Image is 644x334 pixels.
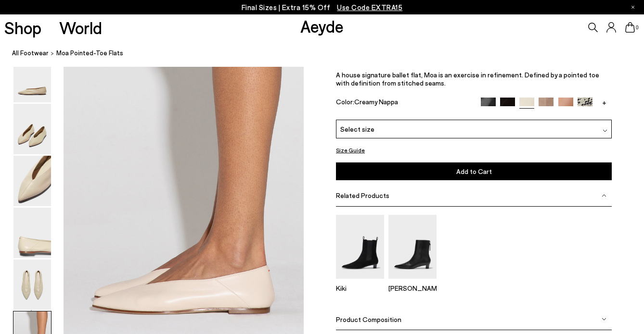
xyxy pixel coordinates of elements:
[456,168,492,176] span: Add to Cart
[13,104,51,154] img: Moa Pointed-Toe Flats - Image 2
[336,285,384,293] p: Kiki
[388,285,437,293] p: [PERSON_NAME]
[336,98,472,109] div: Color:
[602,317,606,322] img: svg%3E
[340,124,374,134] span: Select size
[597,98,612,107] a: +
[625,22,635,33] a: 0
[300,16,344,36] a: Aeyde
[337,3,402,12] span: Navigate to /collections/ss25-final-sizes
[354,98,398,106] span: Creamy Nappa
[602,193,606,198] img: svg%3E
[635,25,640,30] span: 0
[336,145,365,157] button: Size Guide
[336,272,384,293] a: Kiki Suede Chelsea Boots Kiki
[12,40,644,67] nav: breadcrumb
[336,215,384,279] img: Kiki Suede Chelsea Boots
[336,163,612,181] button: Add to Cart
[336,315,401,323] span: Product Composition
[56,48,123,58] span: Moa Pointed-Toe Flats
[13,260,51,310] img: Moa Pointed-Toe Flats - Image 5
[12,48,49,58] a: All Footwear
[336,192,389,200] span: Related Products
[59,19,102,36] a: World
[13,208,51,258] img: Moa Pointed-Toe Flats - Image 4
[242,1,403,13] p: Final Sizes | Extra 15% Off
[388,215,437,279] img: Harriet Pointed Ankle Boots
[4,19,41,36] a: Shop
[13,156,51,206] img: Moa Pointed-Toe Flats - Image 3
[336,71,599,87] span: A house signature ballet flat, Moa is an exercise in refinement. Defined by a pointed toe with de...
[388,272,437,293] a: Harriet Pointed Ankle Boots [PERSON_NAME]
[603,128,607,133] img: svg%3E
[13,52,51,102] img: Moa Pointed-Toe Flats - Image 1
